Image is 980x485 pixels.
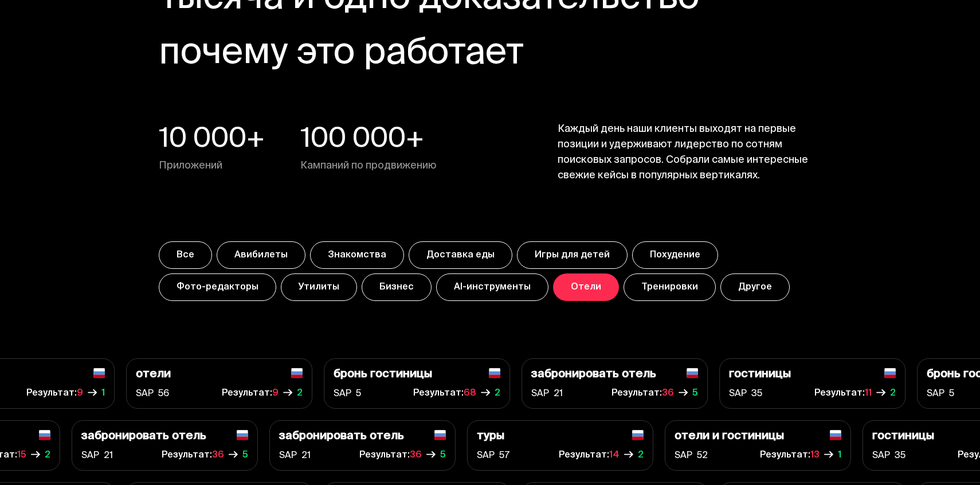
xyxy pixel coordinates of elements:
[272,386,297,402] span: 9
[554,387,563,401] p: 21
[136,387,154,401] p: SAP
[413,387,464,401] span: Результат:
[300,122,436,159] span: 100 000+
[359,449,410,463] span: Результат:
[720,273,790,301] button: Другое
[729,387,747,401] p: SAP
[865,386,890,402] span: 11
[890,387,896,401] span: 2
[356,387,361,401] p: 5
[697,449,708,463] p: 52
[531,387,549,401] p: SAP
[477,449,495,463] p: SAP
[440,449,446,463] span: 5
[553,273,619,301] button: Отели
[751,387,762,401] p: 35
[159,159,265,174] span: Приложений
[810,448,838,464] span: 13
[611,387,662,401] span: Результат:
[159,241,212,269] button: Все
[301,449,311,463] p: 21
[729,368,791,381] p: гостиницы
[559,449,609,463] span: Результат:
[104,449,113,463] p: 21
[609,448,638,464] span: 14
[334,387,351,401] p: SAP
[927,387,944,401] p: SAP
[949,387,954,401] p: 5
[558,122,821,184] span: Каждый день наши клиенты выходят на первые позиции и удерживают лидерство по сотням поисковых зап...
[159,273,276,301] button: Фото-редакторы
[297,387,303,401] span: 2
[638,449,644,463] span: 2
[162,449,212,463] span: Результат:
[334,368,432,381] p: бронь гостиницы
[45,449,50,463] span: 2
[101,387,105,401] span: 1
[495,387,500,401] span: 2
[77,386,101,402] span: 9
[212,448,242,464] span: 36
[531,368,656,381] p: забронировать отель
[279,430,404,443] p: забронировать отель
[692,387,698,401] span: 5
[158,387,169,401] p: 56
[217,241,305,269] button: Авибилеты
[895,449,905,463] p: 35
[159,122,265,159] span: 10 000+
[517,241,628,269] button: Игры для детей
[464,386,495,402] span: 68
[81,449,99,463] p: SAP
[222,387,272,401] span: Результат:
[410,448,440,464] span: 36
[760,449,810,463] span: Результат:
[279,449,297,463] p: SAP
[362,273,432,301] button: Бизнес
[436,273,548,301] button: AI-инструменты
[300,159,436,174] span: Кампаний по продвижению
[409,241,512,269] button: Доставка еды
[675,449,692,463] p: SAP
[872,430,934,443] p: гостиницы
[814,387,865,401] span: Результат:
[26,387,77,401] span: Результат:
[136,368,171,381] p: отели
[499,449,509,463] p: 57
[81,430,206,443] p: забронировать отель
[17,448,45,464] span: 15
[662,386,692,402] span: 36
[872,449,890,463] p: SAP
[242,449,248,463] span: 5
[477,430,504,443] p: туры
[310,241,404,269] button: Знакомства
[675,430,784,443] p: отели и гостиницы
[624,273,716,301] button: Тренировки
[838,449,841,463] span: 1
[281,273,357,301] button: Утилиты
[632,241,718,269] button: Похудение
